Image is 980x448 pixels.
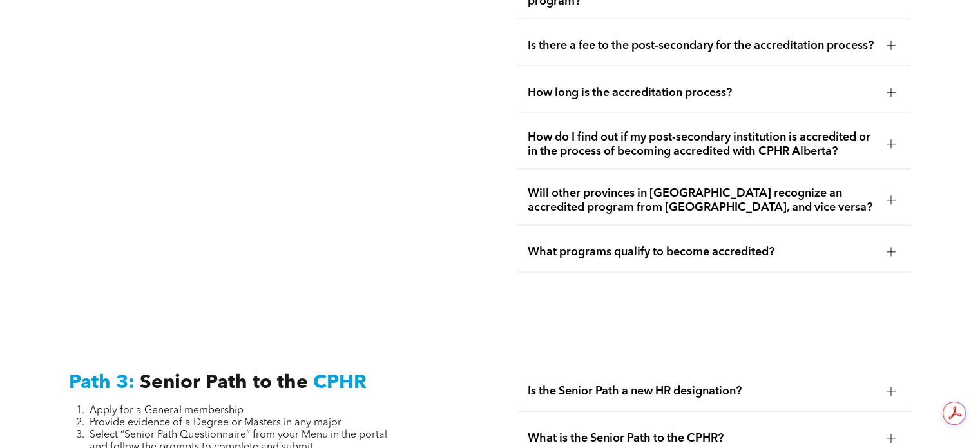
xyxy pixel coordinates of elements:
span: Is the Senior Path a new HR designation? [528,384,876,398]
span: What is the Senior Path to the CPHR? [528,431,876,445]
span: CPHR [313,373,367,393]
span: Will other provinces in [GEOGRAPHIC_DATA] recognize an accredited program from [GEOGRAPHIC_DATA],... [528,186,876,215]
span: Apply for a General membership [90,405,244,416]
span: How long is the accreditation process? [528,86,876,100]
span: Is there a fee to the post-secondary for the accreditation process? [528,39,876,53]
span: How do I find out if my post-secondary institution is accredited or in the process of becoming ac... [528,130,876,159]
span: Path 3: [69,373,135,393]
span: Provide evidence of a Degree or Masters in any major [90,418,341,428]
span: What programs qualify to become accredited? [528,245,876,259]
span: Senior Path to the [140,373,308,393]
